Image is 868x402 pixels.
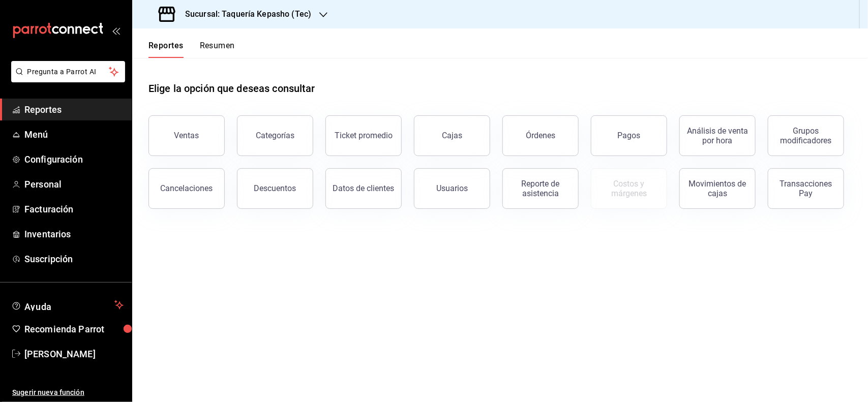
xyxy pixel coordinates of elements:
[597,179,661,198] div: Costos y márgenes
[768,115,844,156] button: Grupos modificadores
[24,202,124,216] span: Facturación
[442,131,462,140] div: Cajas
[174,131,199,140] div: Ventas
[686,179,749,198] div: Movimientos de cajas
[679,168,756,209] button: Movimientos de cajas
[12,387,124,398] span: Sugerir nueva función
[774,126,837,145] div: Grupos modificadores
[618,131,641,140] div: Pagos
[11,61,125,82] button: Pregunta a Parrot AI
[502,115,579,156] button: Órdenes
[591,115,667,156] button: Pagos
[148,41,184,58] button: Reportes
[526,131,555,140] div: Órdenes
[256,131,294,140] div: Categorías
[7,74,125,84] a: Pregunta a Parrot AI
[774,179,837,198] div: Transacciones Pay
[24,347,124,361] span: [PERSON_NAME]
[254,183,296,193] div: Descuentos
[177,8,311,20] h3: Sucursal: Taquería Kepasho (Tec)
[24,252,124,266] span: Suscripción
[591,168,667,209] button: Contrata inventarios para ver este reporte
[148,115,225,156] button: Ventas
[333,183,395,193] div: Datos de clientes
[161,183,213,193] div: Cancelaciones
[200,41,235,58] button: Resumen
[27,67,109,77] span: Pregunta a Parrot AI
[112,26,120,35] button: open_drawer_menu
[148,81,315,96] h1: Elige la opción que deseas consultar
[24,227,124,241] span: Inventarios
[768,168,844,209] button: Transacciones Pay
[686,126,749,145] div: Análisis de venta por hora
[325,168,402,209] button: Datos de clientes
[502,168,579,209] button: Reporte de asistencia
[24,322,124,336] span: Recomienda Parrot
[679,115,756,156] button: Análisis de venta por hora
[24,103,124,116] span: Reportes
[24,299,110,311] span: Ayuda
[325,115,402,156] button: Ticket promedio
[237,168,313,209] button: Descuentos
[509,179,572,198] div: Reporte de asistencia
[148,41,235,58] div: navigation tabs
[335,131,393,140] div: Ticket promedio
[436,183,468,193] div: Usuarios
[237,115,313,156] button: Categorías
[24,152,124,166] span: Configuración
[414,168,490,209] button: Usuarios
[24,128,124,141] span: Menú
[148,168,225,209] button: Cancelaciones
[414,115,490,156] button: Cajas
[24,177,124,191] span: Personal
